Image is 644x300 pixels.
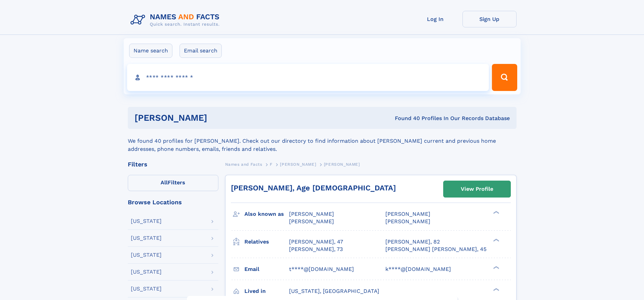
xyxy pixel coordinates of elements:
a: Sign Up [462,11,517,27]
div: Found 40 Profiles In Our Records Database [301,115,510,122]
span: [PERSON_NAME] [385,218,430,225]
div: [US_STATE] [131,269,162,275]
h3: Lived in [244,285,289,297]
h3: Relatives [244,236,289,248]
h1: [PERSON_NAME] [135,114,301,122]
span: [PERSON_NAME] [289,218,334,225]
span: [US_STATE], [GEOGRAPHIC_DATA] [289,288,379,294]
div: View Profile [461,181,493,197]
a: F [270,160,272,168]
input: search input [127,64,489,91]
div: ❯ [492,265,500,270]
div: [US_STATE] [131,286,162,292]
a: View Profile [444,181,510,197]
div: We found 40 profiles for [PERSON_NAME]. Check out our directory to find information about [PERSON... [128,129,517,153]
a: Names and Facts [225,160,262,168]
label: Name search [129,44,172,58]
a: [PERSON_NAME], 73 [289,246,343,253]
span: [PERSON_NAME] [324,162,360,167]
div: [US_STATE] [131,218,162,224]
div: ❯ [492,210,500,215]
span: All [161,179,168,186]
a: [PERSON_NAME], 82 [385,238,440,246]
span: [PERSON_NAME] [385,211,430,217]
a: [PERSON_NAME], 47 [289,238,343,246]
div: [US_STATE] [131,235,162,241]
button: Search Button [492,64,517,91]
div: ❯ [492,238,500,242]
a: [PERSON_NAME] [PERSON_NAME], 45 [385,246,486,253]
span: [PERSON_NAME] [280,162,316,167]
div: ❯ [492,287,500,292]
label: Email search [180,44,222,58]
span: [PERSON_NAME] [289,211,334,217]
span: F [270,162,272,167]
h3: Also known as [244,208,289,220]
label: Filters [128,175,218,191]
img: Logo Names and Facts [128,11,225,29]
a: Log In [408,11,462,27]
div: Browse Locations [128,199,218,205]
h3: Email [244,263,289,275]
a: [PERSON_NAME] [280,160,316,168]
div: Filters [128,161,218,167]
a: [PERSON_NAME], Age [DEMOGRAPHIC_DATA] [231,184,396,192]
div: [US_STATE] [131,252,162,258]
